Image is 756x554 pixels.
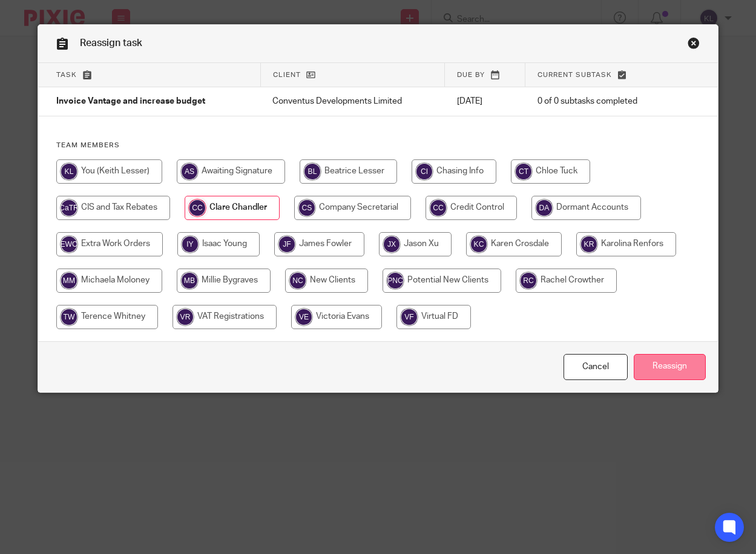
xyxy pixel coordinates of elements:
span: Task [56,72,77,78]
span: Reassign task [80,38,142,48]
span: Due by [457,72,485,78]
p: Conventus Developments Limited [272,95,432,107]
span: Client [273,72,301,78]
a: Close this dialog window [564,354,628,380]
p: [DATE] [457,95,513,107]
td: 0 of 0 subtasks completed [525,87,674,116]
span: Current subtask [537,72,612,78]
h4: Team members [56,141,699,150]
span: Invoice Vantage and increase budget [56,98,205,106]
a: Close this dialog window [688,37,700,53]
input: Reassign [634,354,706,380]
